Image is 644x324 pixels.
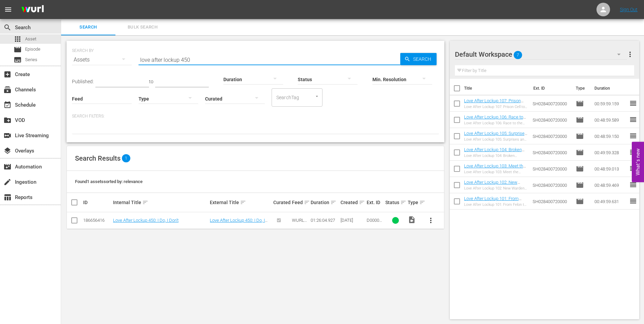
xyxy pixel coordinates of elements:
[3,163,12,171] span: Automation
[592,144,629,161] td: 00:49:59.328
[629,132,637,140] span: reorder
[629,99,637,107] span: reorder
[464,137,528,142] div: Love After Lockup 105: Surprises and Sentences
[464,105,528,109] div: Love After Lockup 107: Prison Cell to Wedding Bells
[72,50,132,69] div: Assets
[592,128,629,144] td: 00:48:59.150
[632,142,644,182] button: Open Feedback Widget
[408,216,416,224] span: Video
[423,212,439,229] button: more_vert
[626,50,634,58] span: more_vert
[592,193,629,210] td: 00:49:59.631
[419,199,425,205] span: sort
[572,79,590,98] th: Type
[464,202,528,207] div: Love After Lockup 101: From Felon to Fiance
[65,23,111,31] span: Search
[149,79,153,84] span: to
[210,218,268,228] a: Love After Lockup 450: I Do, I Don't
[4,5,12,14] span: menu
[341,218,365,223] div: [DATE]
[464,196,525,227] a: Love After Lockup 101: From Felon to Fiance (Love After Lockup 101: From Felon to Fiance (amc_net...
[514,48,522,62] span: 7
[530,112,573,128] td: SH028400720000
[464,114,526,140] a: Love After Lockup 106: Race to the Altar (Love After Lockup 106: Race to the Altar (amc_networks_...
[464,131,527,161] a: Love After Lockup 105: Surprises and Sentences (Love After Lockup 105: Surprises and Sentences (a...
[530,193,573,210] td: SH028400720000
[530,128,573,144] td: SH028400720000
[464,180,526,210] a: Love After Lockup 102: New Warden in [GEOGRAPHIC_DATA] (Love After Lockup 102: New Warden in [GEO...
[311,218,338,223] div: 01:26:04.927
[626,46,634,62] button: more_vert
[529,79,572,98] th: Ext. ID
[25,36,36,42] span: Asset
[3,147,12,155] span: Overlays
[16,2,49,18] img: ans4CAIJ8jUAAAAAAAAAAAAAAAAAAAAAAAAgQb4GAAAAAAAAAAAAAAAAAAAAAAAAJMjXAAAAAAAAAAAAAAAAAAAAAAAAgAT5G...
[292,198,309,206] div: Feed
[75,179,143,184] span: Found 1 assets sorted by: relevance
[576,100,584,108] span: Episode
[3,131,12,140] span: Live Streaming
[210,198,271,206] div: External Title
[464,170,528,174] div: Love After Lockup 103: Meet the Parents
[464,147,525,173] a: Love After Lockup 104: Broken Promises (Love After Lockup 104: Broken Promises (amc_networks_love...
[311,198,338,206] div: Duration
[25,56,37,63] span: Series
[576,132,584,140] span: Episode
[14,35,22,43] span: Asset
[3,101,12,109] span: Schedule
[592,177,629,193] td: 00:48:59.469
[408,198,421,206] div: Type
[83,200,111,205] div: ID
[576,181,584,189] span: Episode
[464,154,528,158] div: Love After Lockup 104: Broken Promises
[3,86,12,94] span: Channels
[629,197,637,205] span: reorder
[367,200,383,205] div: Ext. ID
[629,115,637,124] span: reorder
[427,216,435,224] span: more_vert
[530,177,573,193] td: SH028400720000
[592,161,629,177] td: 00:48:59.013
[464,163,526,189] a: Love After Lockup 103: Meet the Parents (Love After Lockup 103: Meet the Parents (amc_networks_lo...
[341,198,365,206] div: Created
[530,144,573,161] td: SH028400720000
[119,23,166,31] span: Bulk Search
[629,164,637,173] span: reorder
[142,199,148,205] span: sort
[576,148,584,157] span: Episode
[3,193,12,201] span: Reports
[72,113,439,119] p: Search Filters:
[385,198,406,206] div: Status
[464,121,528,125] div: Love After Lockup 106: Race to the Altar
[72,79,94,84] span: Published:
[464,98,523,108] a: Love After Lockup 107: Prison Cell to Wedding Bells
[530,161,573,177] td: SH028400720000
[14,56,22,64] span: Series
[464,79,529,98] th: Title
[3,178,12,186] span: Ingestion
[576,165,584,173] span: Episode
[314,93,320,100] button: Open
[75,154,121,162] span: Search Results
[113,218,179,223] a: Love After Lockup 450: I Do, I Don't
[3,70,12,78] span: Create
[620,7,638,12] a: Sign Out
[629,148,637,156] span: reorder
[83,218,111,223] div: 186656416
[410,53,437,65] span: Search
[400,199,406,205] span: sort
[590,79,631,98] th: Duration
[25,46,40,53] span: Episode
[304,199,310,205] span: sort
[400,53,437,65] button: Search
[3,116,12,124] span: VOD
[576,197,584,205] span: Episode
[455,45,627,64] div: Default Workspace
[3,23,12,32] span: Search
[113,198,208,206] div: Internal Title
[240,199,246,205] span: sort
[367,218,382,228] span: D0000066805
[330,199,336,205] span: sort
[14,46,22,54] span: Episode
[530,95,573,112] td: SH028400720000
